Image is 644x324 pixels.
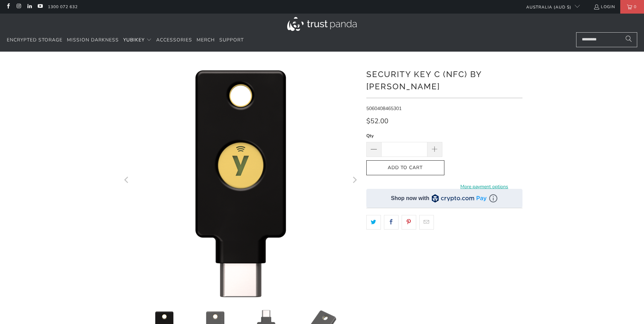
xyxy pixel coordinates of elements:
span: $52.00 [366,116,388,126]
button: Next [349,62,360,300]
a: Accessories [156,32,192,48]
a: 1300 072 632 [48,3,78,11]
span: Mission Darkness [67,37,119,43]
span: Merch [197,37,215,43]
span: 5060408465301 [366,105,402,112]
button: Add to Cart [366,160,444,176]
a: Share this on Facebook [384,215,399,229]
a: Share this on Pinterest [402,215,416,229]
a: Share this on Twitter [366,215,381,229]
h1: Security Key C (NFC) by [PERSON_NAME] [366,67,522,93]
span: Support [219,37,244,43]
a: Support [219,32,244,48]
a: Login [593,3,615,11]
a: Trust Panda Australia on Instagram [16,4,21,10]
a: Encrypted Storage [7,32,62,48]
a: Trust Panda Australia on YouTube [37,4,43,10]
label: Qty [366,132,442,140]
a: Email this to a friend [419,215,434,229]
button: Search [620,32,637,47]
img: Trust Panda Australia [287,17,357,31]
a: Trust Panda Australia on LinkedIn [26,4,32,10]
a: Security Key C (NFC) by Yubico - Trust Panda [122,62,360,300]
input: Search... [576,32,637,47]
a: More payment options [446,183,522,191]
span: Accessories [156,37,192,43]
span: Encrypted Storage [7,37,62,43]
span: YubiKey [123,37,145,43]
a: Trust Panda Australia on Facebook [5,4,11,10]
nav: Translation missing: en.navigation.header.main_nav [7,32,244,48]
a: Mission Darkness [67,32,119,48]
button: Previous [122,62,132,300]
span: Add to Cart [373,165,437,171]
a: Merch [197,32,215,48]
div: Shop now with [391,195,429,202]
summary: YubiKey [123,32,152,48]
